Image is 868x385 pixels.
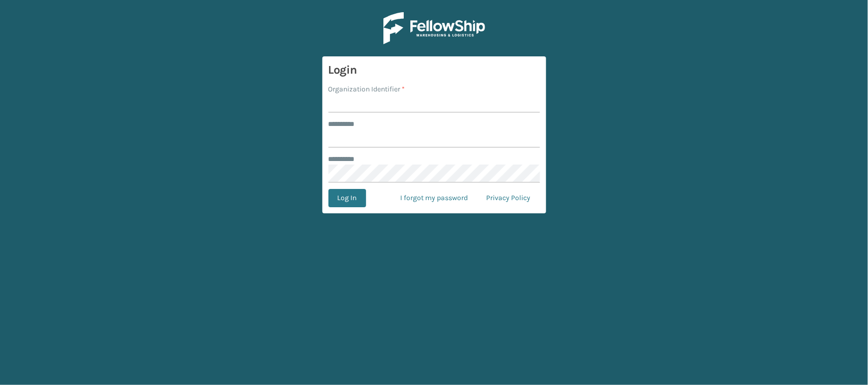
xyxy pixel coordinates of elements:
h3: Login [328,62,540,78]
button: Log In [328,189,366,207]
label: Organization Identifier [328,84,405,94]
a: I forgot my password [392,189,477,207]
a: Privacy Policy [477,189,540,207]
img: Logo [383,12,485,44]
